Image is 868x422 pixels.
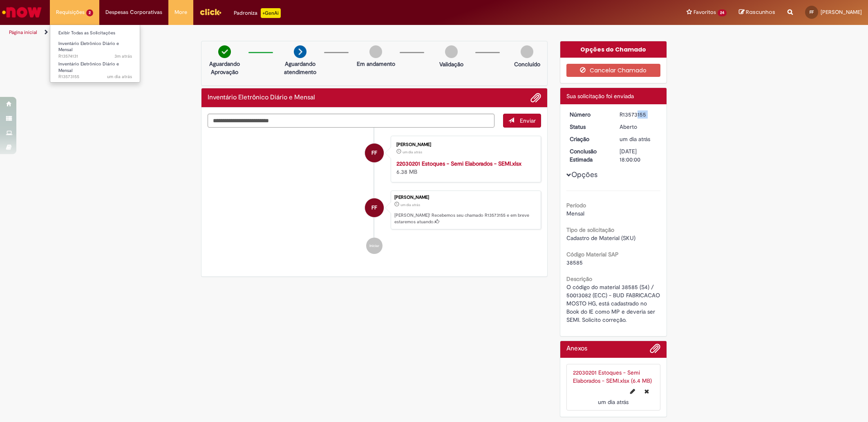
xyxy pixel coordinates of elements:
span: 24 [718,9,727,16]
span: FF [810,9,814,15]
div: Opções do Chamado [560,41,667,58]
button: Enviar [503,114,541,128]
div: [DATE] 18:00:00 [620,147,658,164]
ul: Histórico de tíquete [208,128,541,263]
span: um dia atrás [598,398,629,406]
button: Adicionar anexos [530,92,541,103]
img: click_logo_yellow_360x200.png [199,6,221,18]
b: Período [566,202,586,209]
a: 22030201 Estoques - Semi Elaborados - SEMI.xlsx (6.4 MB) [573,369,652,384]
h2: Anexos [566,345,587,352]
div: Francisco Marcelino Mendes Filho [365,144,384,162]
time: 28/09/2025 17:11:18 [114,53,132,59]
img: img-circle-grey.png [521,45,533,58]
a: Exibir Todas as Solicitações [50,29,140,38]
p: +GenAi [261,8,281,18]
img: img-circle-grey.png [445,45,458,58]
span: um dia atrás [620,135,650,143]
b: Tipo de solicitação [566,226,614,233]
span: R13574131 [58,53,132,60]
span: um dia atrás [400,202,420,207]
p: Concluído [514,60,540,68]
p: Validação [439,60,463,68]
textarea: Digite sua mensagem aqui... [208,114,494,128]
dt: Status [564,123,614,131]
div: 27/09/2025 14:42:28 [620,135,658,143]
span: R13573155 [58,74,132,80]
span: More [174,8,187,16]
span: Sua solicitação foi enviada [566,92,634,100]
span: um dia atrás [107,74,132,80]
b: Código Material SAP [566,251,619,258]
div: [PERSON_NAME] [394,195,537,200]
p: Aguardando Aprovação [205,60,244,76]
a: 22030201 Estoques - Semi Elaborados - SEMI.xlsx [396,160,521,167]
button: Editar nome de arquivo 22030201 Estoques - Semi Elaborados - SEMI.xlsx [625,385,640,398]
span: 38585 [566,259,583,266]
img: check-circle-green.png [218,45,231,58]
dt: Conclusão Estimada [564,147,614,164]
time: 27/09/2025 14:42:24 [598,398,629,406]
div: Aberto [620,123,658,131]
span: Rascunhos [746,8,775,16]
img: ServiceNow [1,4,43,20]
dt: Criação [564,135,614,143]
span: FF [371,198,377,218]
span: Mensal [566,210,584,217]
span: Inventário Eletrônico Diário e Mensal [58,40,119,53]
span: Cadastro de Material (SKU) [566,234,635,242]
img: arrow-next.png [294,45,306,58]
span: Requisições [56,8,85,16]
div: Padroniza [234,8,281,18]
time: 27/09/2025 14:42:29 [107,74,132,80]
span: 3m atrás [114,53,132,59]
ul: Trilhas de página [6,25,573,40]
b: Descrição [566,275,592,283]
time: 27/09/2025 14:42:24 [403,150,422,155]
span: FF [371,143,377,163]
a: Aberto R13574131 : Inventário Eletrônico Diário e Mensal [50,39,140,57]
a: Rascunhos [739,9,775,16]
a: Aberto R13573155 : Inventário Eletrônico Diário e Mensal [50,60,140,77]
span: Enviar [520,117,536,124]
button: Excluir 22030201 Estoques - Semi Elaborados - SEMI.xlsx [640,385,654,398]
span: Despesas Corporativas [105,8,162,16]
div: 6.38 MB [396,159,532,176]
span: um dia atrás [403,150,422,155]
p: Aguardando atendimento [280,60,320,76]
div: [PERSON_NAME] [396,142,532,147]
li: Francisco Marcelino Mendes Filho [208,191,541,230]
div: Francisco Marcelino Mendes Filho [365,198,384,217]
p: [PERSON_NAME]! Recebemos seu chamado R13573155 e em breve estaremos atuando. [394,212,537,225]
ul: Requisições [50,25,140,83]
img: img-circle-grey.png [369,45,382,58]
span: 2 [86,9,93,16]
span: [PERSON_NAME] [821,9,862,16]
button: Cancelar Chamado [566,64,661,77]
p: Em andamento [357,60,395,68]
span: O código do material 38585 (S4) / 50013082 (ECC) - BUD FABRICACAO MOSTO HG, está cadastrado no Bo... [566,283,662,323]
a: Página inicial [9,29,37,36]
h2: Inventário Eletrônico Diário e Mensal Histórico de tíquete [208,94,315,101]
time: 27/09/2025 14:42:28 [400,202,420,207]
div: R13573155 [620,110,658,119]
dt: Número [564,110,614,119]
span: Inventário Eletrônico Diário e Mensal [58,61,119,74]
button: Adicionar anexos [650,343,660,358]
span: Favoritos [694,8,716,16]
